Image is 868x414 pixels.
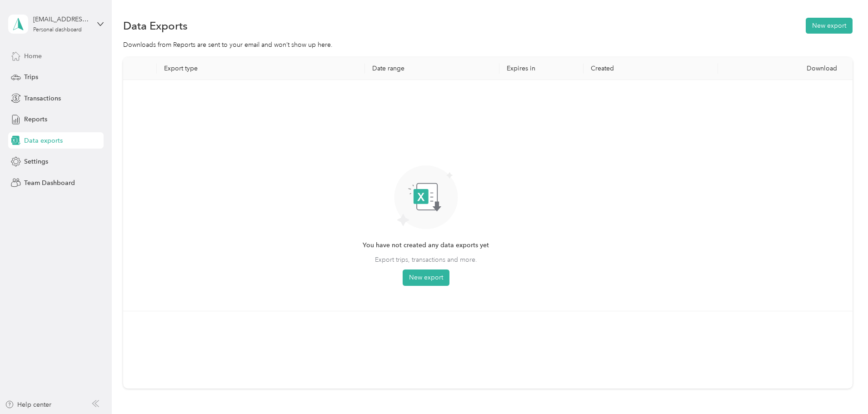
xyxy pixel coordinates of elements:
th: Created [584,57,718,80]
th: Export type [157,57,365,80]
button: Help center [5,400,51,409]
button: New export [403,269,449,286]
h1: Data Exports [123,21,188,30]
span: Transactions [24,94,61,103]
th: Date range [365,57,499,80]
div: [EMAIL_ADDRESS][DOMAIN_NAME] [33,15,90,24]
th: Expires in [499,57,584,80]
iframe: Everlance-gr Chat Button Frame [817,363,868,414]
span: Export trips, transactions and more. [375,255,477,264]
span: Reports [24,115,47,124]
span: You have not created any data exports yet [363,240,489,250]
span: Settings [24,157,48,166]
span: Home [24,51,42,61]
div: Personal dashboard [33,27,82,33]
div: Download [725,65,845,72]
span: Trips [24,72,38,82]
div: Downloads from Reports are sent to your email and won’t show up here. [123,40,853,50]
span: Data exports [24,136,63,145]
button: New export [806,18,853,34]
span: Team Dashboard [24,178,75,188]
